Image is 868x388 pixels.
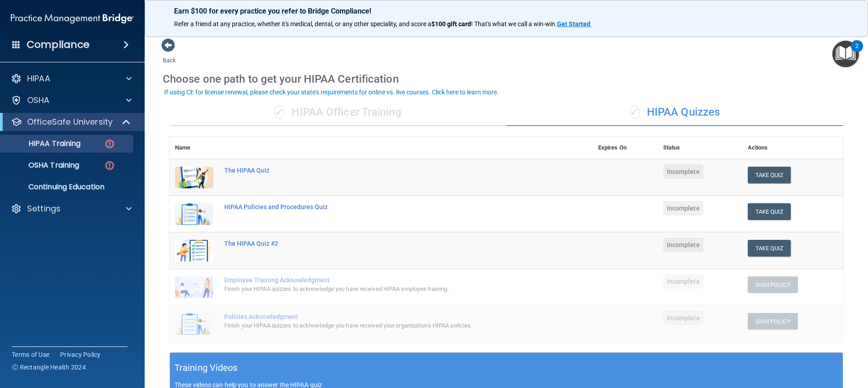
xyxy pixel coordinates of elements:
a: OfficeSafe University [11,117,131,127]
div: HIPAA Quizzes [506,99,843,126]
p: HIPAA Training [6,139,80,148]
th: Actions [742,137,843,159]
div: Choose one path to get your HIPAA Certification [163,66,850,92]
a: Terms of Use [12,350,49,359]
button: Sign Policy [748,313,798,330]
div: If using CE for license renewal, please check your state's requirements for online vs. live cours... [164,89,499,95]
strong: Get Started [557,20,590,28]
img: danger-circle.6113f641.png [104,160,115,171]
span: Incomplete [663,164,703,179]
button: Open Resource Center, 2 new notifications [832,41,859,67]
strong: $100 gift card [431,20,471,28]
span: Ⓒ Rectangle Health 2024 [12,363,86,372]
div: HIPAA Officer Training [170,99,506,126]
img: PMB logo [11,9,134,28]
button: Take Quiz [748,240,791,257]
div: The HIPAA Quiz [224,167,547,174]
span: ! That's what we call a win-win. [471,20,557,28]
span: Refer a friend at any practice, whether it's medical, dental, or any other speciality, and score a [174,20,431,28]
a: Get Started [557,20,592,28]
button: Take Quiz [748,203,791,220]
p: OSHA Training [6,161,79,170]
div: HIPAA Policies and Procedures Quiz [224,203,547,210]
div: Finish your HIPAA quizzes to acknowledge you have received HIPAA employee training. [224,284,547,295]
span: ✓ [274,105,284,119]
button: Take Quiz [748,167,791,183]
h5: Training Videos [175,360,238,376]
span: Incomplete [663,201,703,215]
th: Status [658,137,742,159]
span: ✓ [630,105,640,119]
button: Sign Policy [748,276,798,293]
th: Expires On [593,137,658,159]
div: 2 [855,46,859,58]
span: Incomplete [663,274,703,289]
button: If using CE for license renewal, please check your state's requirements for online vs. live cours... [163,88,500,97]
p: Settings [27,203,61,214]
div: The HIPAA Quiz #2 [224,240,547,247]
img: danger-circle.6113f641.png [104,138,115,150]
p: OfficeSafe University [27,117,113,127]
p: HIPAA [27,73,50,84]
p: Continuing Education [6,182,129,192]
th: Name [170,137,219,159]
a: Back [163,46,176,64]
a: HIPAA [11,73,132,84]
h4: Compliance [27,38,90,51]
div: Policies Acknowledgment [224,313,547,320]
div: Finish your HIPAA quizzes to acknowledge you have received your organization’s HIPAA policies. [224,320,547,331]
a: OSHA [11,95,132,106]
p: Earn $100 for every practice you refer to Bridge Compliance! [174,7,839,15]
p: OSHA [27,95,50,106]
a: Privacy Policy [60,350,101,359]
a: Settings [11,203,132,214]
span: Incomplete [663,311,703,325]
div: Employee Training Acknowledgment [224,276,547,284]
span: Incomplete [663,238,703,252]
